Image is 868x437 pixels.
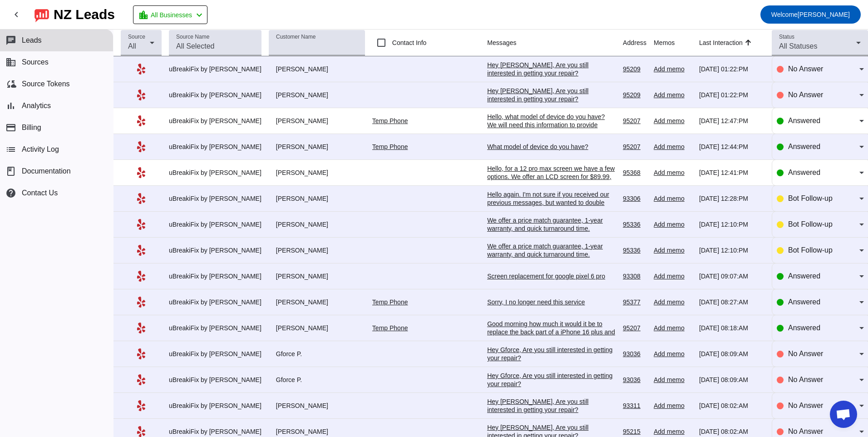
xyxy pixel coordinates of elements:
div: [DATE] 08:09:AM [699,350,764,358]
div: [PERSON_NAME] [269,117,365,125]
div: Gforce P. [269,350,365,358]
span: Answered [788,272,820,280]
div: [PERSON_NAME] [269,427,365,436]
div: Add memo [654,246,692,254]
mat-icon: cloud_sync [5,79,16,89]
div: Add memo [654,324,692,332]
div: [DATE] 12:47:PM [699,117,764,125]
div: [DATE] 12:44:PM [699,143,764,151]
div: uBreakiFix by [PERSON_NAME] [169,350,261,358]
div: [PERSON_NAME] [269,91,365,99]
a: Temp Phone [372,143,408,150]
span: Answered [788,298,820,306]
div: Add memo [654,65,692,73]
div: Add memo [654,91,692,99]
div: 93308 [623,272,646,280]
label: Contact Info [390,38,427,47]
span: Analytics [22,102,51,110]
th: Address [623,30,654,56]
span: No Answer [788,402,823,409]
span: Source Tokens [22,80,70,88]
button: All Businesses [133,5,207,24]
span: Bot Follow-up [788,246,833,254]
mat-label: Source [128,34,145,40]
div: Open chat [830,401,857,428]
div: [PERSON_NAME] [269,194,365,203]
span: Bot Follow-up [788,220,833,228]
mat-label: Source Name [176,34,209,40]
div: 95215 [623,427,646,436]
div: 95207 [623,117,646,125]
div: 93036 [623,376,646,384]
mat-icon: chevron_left [11,9,22,20]
div: [PERSON_NAME] [269,246,365,254]
span: book [5,166,16,177]
div: [DATE] 08:09:AM [699,376,764,384]
div: uBreakiFix by [PERSON_NAME] [169,402,261,410]
mat-icon: help [5,188,16,199]
div: [DATE] 08:27:AM [699,298,764,306]
a: Temp Phone [372,298,408,306]
div: uBreakiFix by [PERSON_NAME] [169,169,261,177]
div: uBreakiFix by [PERSON_NAME] [169,65,261,73]
div: Add memo [654,427,692,436]
div: 93311 [623,402,646,410]
span: Billing [22,124,41,132]
div: Hey Gforce, Are you still interested in getting your repair?​ [487,372,616,388]
div: We offer a price match guarantee, 1-year warranty, and quick turnaround time.​ [487,242,616,258]
span: Contact Us [22,189,58,197]
a: Temp Phone [372,117,408,124]
a: Temp Phone [372,324,408,332]
div: 95336 [623,246,646,254]
mat-icon: Yelp [136,374,147,385]
div: 95377 [623,298,646,306]
div: 93306 [623,194,646,203]
div: [DATE] 09:07:AM [699,272,764,280]
span: All Businesses [151,9,192,21]
div: Hey [PERSON_NAME], Are you still interested in getting your repair?​ [487,87,616,103]
img: logo [35,7,49,22]
span: Activity Log [22,145,59,154]
span: All [128,42,136,50]
div: Hey Gforce, Are you still interested in getting your repair?​ [487,346,616,362]
span: Documentation [22,167,71,175]
div: Last Interaction [699,38,743,47]
div: 95368 [623,169,646,177]
mat-icon: Yelp [136,167,147,178]
div: 95207 [623,324,646,332]
div: [PERSON_NAME] [269,65,365,73]
div: [PERSON_NAME] [269,298,365,306]
mat-icon: business [5,57,16,68]
div: [DATE] 12:10:PM [699,220,764,228]
div: Hey [PERSON_NAME], Are you still interested in getting your repair?​ [487,61,616,77]
div: [PERSON_NAME] [269,272,365,280]
div: Add memo [654,376,692,384]
div: We offer a price match guarantee, 1-year warranty, and quick turnaround time.​ [487,216,616,233]
mat-icon: chat [5,35,16,46]
span: Answered [788,143,820,150]
mat-icon: Yelp [136,426,147,437]
mat-icon: Yelp [136,400,147,411]
div: Hello, for a 12 pro max screen we have a few options. We offer an LCD screen for $89.99, an OLED ... [487,164,616,197]
div: Hello, what model of device do you have? We will need this information to provide pricing. [487,113,616,137]
span: No Answer [788,427,823,435]
div: 95209 [623,91,646,99]
div: Hello again. I'm not sure if you received our previous messages, but wanted to double check if we... [487,190,616,215]
span: Leads [22,36,42,45]
button: Welcome[PERSON_NAME] [760,5,861,24]
div: uBreakiFix by [PERSON_NAME] [169,324,261,332]
div: [DATE] 01:22:PM [699,65,764,73]
span: No Answer [788,65,823,73]
span: Sources [22,58,49,66]
div: uBreakiFix by [PERSON_NAME] [169,194,261,203]
mat-icon: Yelp [136,193,147,204]
div: uBreakiFix by [PERSON_NAME] [169,117,261,125]
span: All Statuses [779,42,817,50]
mat-icon: Yelp [136,115,147,126]
div: [DATE] 08:02:AM [699,427,764,436]
div: Add memo [654,220,692,228]
mat-label: Customer Name [276,34,316,40]
div: uBreakiFix by [PERSON_NAME] [169,272,261,280]
mat-icon: location_city [138,10,149,20]
span: No Answer [788,350,823,358]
